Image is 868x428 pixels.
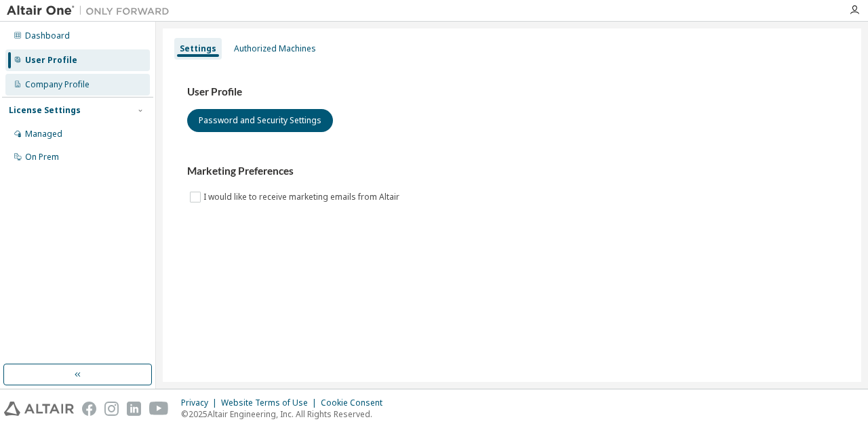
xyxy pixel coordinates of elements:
div: On Prem [25,152,59,163]
div: Cookie Consent [321,398,391,408]
img: youtube.svg [149,402,169,416]
div: Dashboard [25,30,70,41]
div: Privacy [181,398,221,408]
label: I would like to receive marketing emails from Altair [203,189,402,205]
div: Company Profile [25,79,90,90]
p: © 2025 Altair Engineering, Inc. All Rights Reserved. [181,408,391,420]
div: Authorized Machines [234,43,316,54]
div: Managed [25,129,62,140]
img: linkedin.svg [127,402,141,416]
img: instagram.svg [104,402,119,416]
div: User Profile [25,55,77,66]
div: Settings [180,43,216,54]
img: altair_logo.svg [4,402,74,416]
button: Password and Security Settings [187,109,333,132]
img: facebook.svg [82,402,96,416]
div: Website Terms of Use [221,398,321,408]
div: License Settings [9,105,81,116]
img: Altair One [7,4,176,18]
h3: Marketing Preferences [187,165,837,178]
h3: User Profile [187,85,837,99]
